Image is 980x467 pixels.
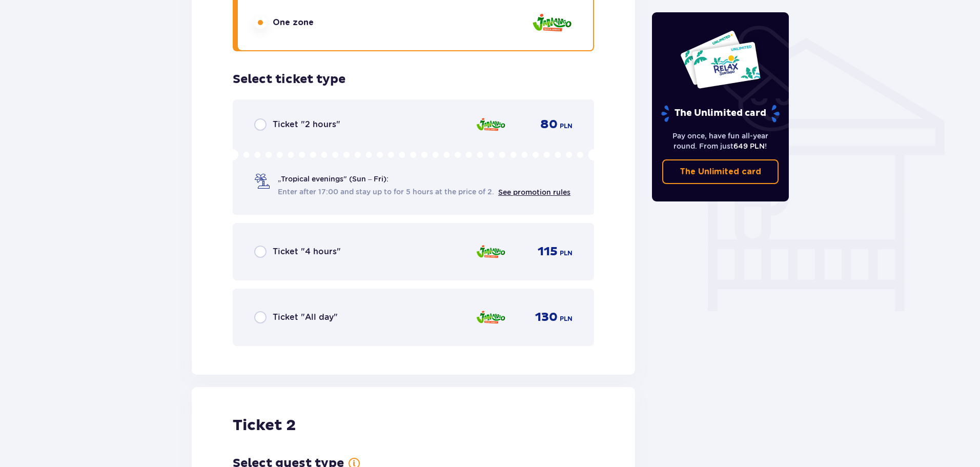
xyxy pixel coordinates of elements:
[560,121,573,131] span: PLN
[273,312,338,323] span: Ticket "All day"
[540,117,558,132] span: 80
[273,17,314,28] span: One zone
[535,310,558,325] span: 130
[476,241,506,262] img: Jamango
[538,244,558,259] span: 115
[680,30,761,89] img: Two entry cards to Suntago with the word 'UNLIMITED RELAX', featuring a white background with tro...
[476,307,506,328] img: Jamango
[278,174,389,184] span: „Tropical evenings" (Sun – Fri):
[273,246,341,257] span: Ticket "4 hours"
[660,105,781,123] p: The Unlimited card
[498,188,570,196] a: See promotion rules
[233,72,345,87] h3: Select ticket type
[560,314,573,323] span: PLN
[560,249,573,258] span: PLN
[273,119,340,130] span: Ticket "2 hours"
[278,187,494,197] span: Enter after 17:00 and stay up to for 5 hours at the price of 2.
[662,131,779,151] p: Pay once, have fun all-year round. From just !
[662,159,779,184] a: The Unlimited card
[532,8,573,37] img: Jamango
[680,166,761,177] p: The Unlimited card
[476,114,506,135] img: Jamango
[733,142,765,150] span: 649 PLN
[233,416,296,435] h2: Ticket 2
